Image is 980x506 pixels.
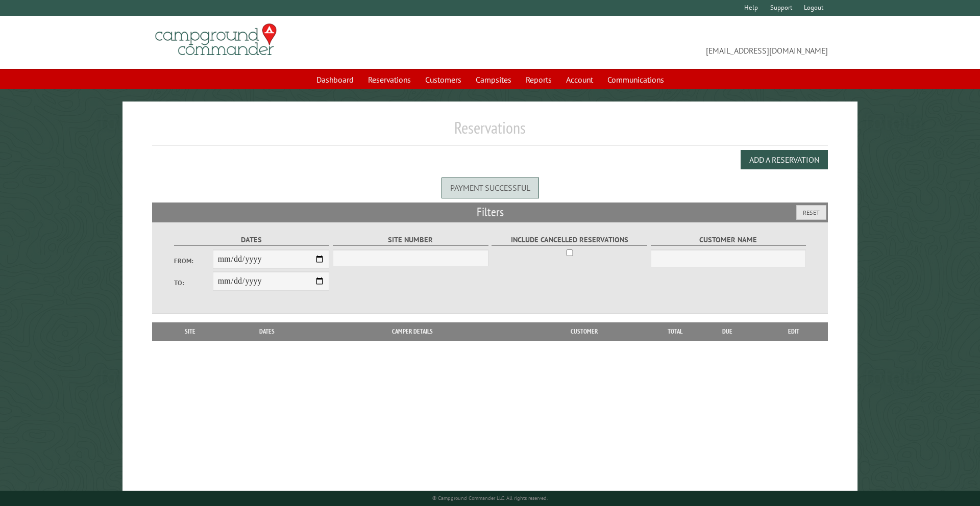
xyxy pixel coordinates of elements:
a: Customers [419,70,468,89]
label: Include Cancelled Reservations [492,234,647,246]
th: Total [654,322,695,341]
a: Reports [520,70,558,89]
button: Add a Reservation [741,150,828,169]
th: Site [157,322,224,341]
h1: Reservations [152,118,828,146]
label: From: [174,256,213,266]
div: Payment successful [442,178,539,198]
a: Dashboard [310,70,360,89]
th: Customer [514,322,654,341]
button: Reset [796,205,826,220]
a: Reservations [362,70,417,89]
a: Campsites [470,70,518,89]
label: To: [174,278,213,288]
th: Dates [224,322,311,341]
img: Campground Commander [152,20,280,60]
label: Customer Name [651,234,806,246]
label: Site Number [333,234,488,246]
h2: Filters [152,203,828,222]
th: Edit [759,322,828,341]
a: Account [560,70,599,89]
th: Camper Details [311,322,514,341]
label: Dates [174,234,330,246]
a: Communications [601,70,670,89]
span: [EMAIL_ADDRESS][DOMAIN_NAME] [490,28,828,57]
small: © Campground Commander LLC. All rights reserved. [432,495,548,501]
th: Due [695,322,759,341]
